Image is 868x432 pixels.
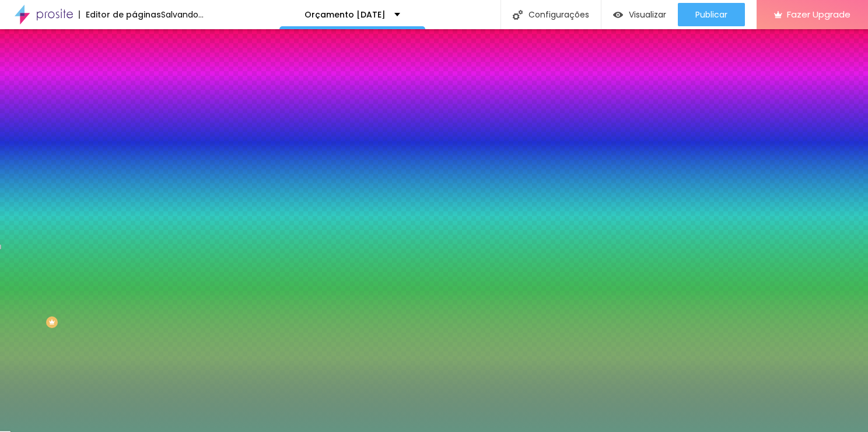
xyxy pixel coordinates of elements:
button: Visualizar [601,3,678,26]
span: Publicar [695,10,727,19]
img: Icone [513,10,523,20]
p: Orçamento [DATE] [304,11,386,19]
img: view-1.svg [613,10,623,20]
span: Visualizar [629,10,666,19]
div: Editor de páginas [79,11,161,19]
div: Salvando... [161,11,204,19]
button: Publicar [678,3,745,26]
span: Fazer Upgrade [787,9,850,19]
